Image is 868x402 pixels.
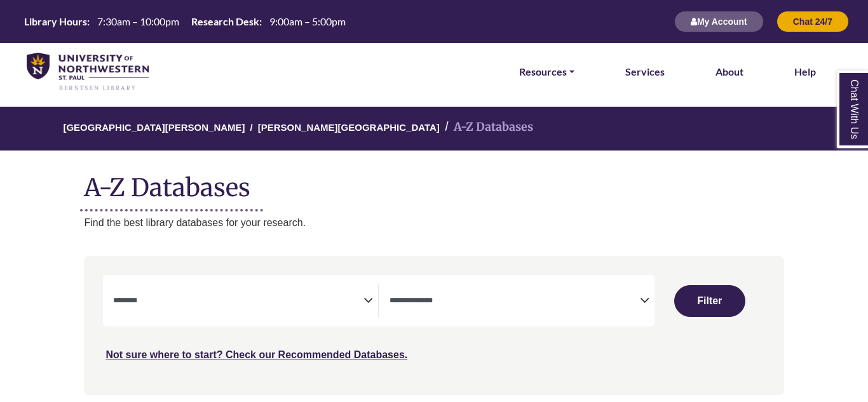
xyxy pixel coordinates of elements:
[84,215,783,231] p: Find the best library databases for your research.
[63,120,245,133] a: [GEOGRAPHIC_DATA][PERSON_NAME]
[258,120,440,133] a: [PERSON_NAME][GEOGRAPHIC_DATA]
[84,163,783,202] h1: A-Z Databases
[269,15,346,27] span: 9:00am – 5:00pm
[440,118,533,137] li: A-Z Databases
[97,15,179,27] span: 7:30am – 10:00pm
[794,64,816,80] a: Help
[19,15,351,29] a: Hours Today
[519,64,574,80] a: Resources
[186,15,262,28] th: Research Desk:
[27,53,149,91] img: library_home
[715,64,743,80] a: About
[674,11,764,32] button: My Account
[84,107,783,151] nav: breadcrumb
[625,64,665,80] a: Services
[84,256,783,394] nav: Search filters
[390,297,640,307] textarea: Search
[776,11,849,32] button: Chat 24/7
[105,349,407,360] a: Not sure where to start? Check our Recommended Databases.
[19,15,351,27] table: Hours Today
[674,285,745,317] button: Submit for Search Results
[674,16,764,27] a: My Account
[19,15,90,28] th: Library Hours:
[776,16,849,27] a: Chat 24/7
[113,297,363,307] textarea: Search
